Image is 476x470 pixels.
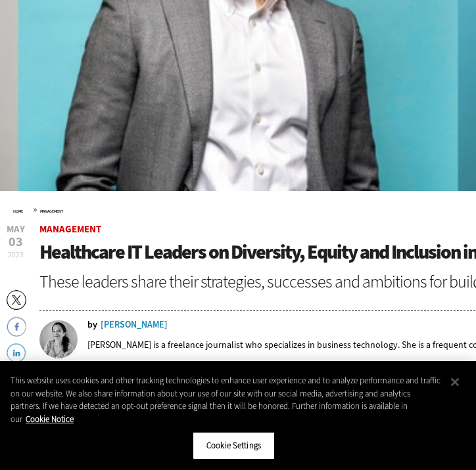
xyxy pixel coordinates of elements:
[87,320,97,330] span: by
[440,368,469,396] button: Close
[13,204,463,215] div: »
[39,320,78,358] img: Melissa Delaney
[40,209,63,214] a: Management
[7,236,25,249] span: 03
[26,414,74,425] a: More information about your privacy
[11,374,442,425] div: This website uses cookies and other tracking technologies to enhance user experience and to analy...
[39,223,101,236] a: Management
[8,249,24,260] span: 2023
[101,320,168,330] a: [PERSON_NAME]
[13,209,23,214] a: Home
[193,432,275,459] button: Cookie Settings
[7,224,25,234] span: May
